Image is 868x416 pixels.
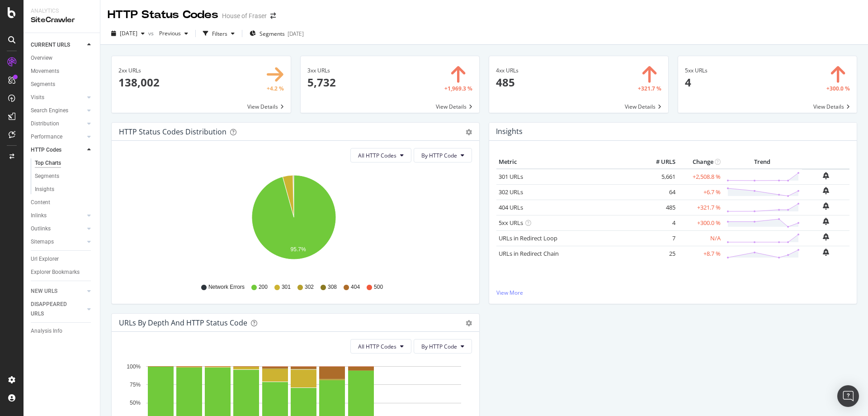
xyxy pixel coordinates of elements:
div: Url Explorer [31,254,59,264]
span: 200 [259,283,268,291]
div: bell-plus [823,187,829,194]
td: 7 [642,230,678,246]
td: +321.7 % [678,200,723,215]
a: Url Explorer [31,254,94,264]
div: Sitemaps [31,237,54,247]
a: View More [496,289,849,296]
span: Previous [156,29,181,37]
div: Explorer Bookmarks [31,268,80,277]
td: 64 [642,184,678,200]
td: 25 [642,246,678,261]
button: [DATE] [108,26,148,41]
div: bell-plus [823,172,829,179]
td: 485 [642,200,678,215]
span: By HTTP Code [421,343,457,350]
div: gear [466,320,472,326]
svg: A chart. [119,170,469,275]
a: Insights [35,185,94,194]
button: Previous [156,26,192,41]
a: URLs in Redirect Loop [499,234,557,242]
a: Distribution [31,119,85,129]
div: Top Charts [35,158,61,168]
div: CURRENT URLS [31,40,70,50]
a: Top Charts [35,158,94,168]
div: Outlinks [31,224,51,234]
div: SiteCrawler [31,15,93,25]
a: Analysis Info [31,326,94,336]
td: +8.7 % [678,246,723,261]
span: Network Errors [208,283,245,291]
button: All HTTP Codes [350,148,411,163]
a: 302 URLs [499,188,523,196]
span: By HTTP Code [421,152,457,159]
a: HTTP Codes [31,145,85,155]
div: Segments [31,80,55,89]
a: Content [31,198,94,207]
a: Inlinks [31,211,85,220]
a: CURRENT URLS [31,40,85,50]
a: Visits [31,93,85,102]
div: [DATE] [288,30,304,38]
span: 500 [374,283,383,291]
td: 5,661 [642,169,678,185]
button: Filters [199,26,238,41]
text: 100% [127,363,141,370]
div: Overview [31,53,52,63]
a: Movements [31,67,94,76]
a: 5xx URLs [499,219,523,227]
div: Movements [31,67,59,76]
a: Segments [31,80,94,89]
div: HTTP Status Codes [108,7,218,23]
div: Filters [212,30,227,38]
a: Explorer Bookmarks [31,268,94,277]
th: Metric [496,155,642,169]
td: +300.0 % [678,215,723,230]
div: arrow-right-arrow-left [270,13,276,19]
div: gear [466,129,472,135]
a: Search Engines [31,106,85,115]
div: Visits [31,93,44,102]
button: By HTTP Code [414,339,472,354]
td: +2,508.8 % [678,169,723,185]
div: Analysis Info [31,326,62,336]
span: All HTTP Codes [358,152,396,159]
button: By HTTP Code [414,148,472,163]
text: 50% [130,400,141,406]
a: Sitemaps [31,237,85,247]
h4: Insights [496,125,523,138]
button: All HTTP Codes [350,339,411,354]
a: Performance [31,132,85,142]
a: Overview [31,53,94,63]
span: Segments [259,30,285,38]
a: DISAPPEARED URLS [31,300,85,319]
div: URLs by Depth and HTTP Status Code [119,318,247,327]
div: bell-plus [823,202,829,210]
div: Open Intercom Messenger [837,385,859,407]
div: Performance [31,132,62,142]
td: N/A [678,230,723,246]
div: Segments [35,172,59,181]
a: 404 URLs [499,203,523,211]
span: All HTTP Codes [358,343,396,350]
th: Trend [723,155,802,169]
div: bell-plus [823,233,829,240]
span: 308 [328,283,337,291]
button: Segments[DATE] [246,26,307,41]
a: NEW URLS [31,287,85,296]
td: 4 [642,215,678,230]
div: Insights [35,185,54,194]
div: Analytics [31,7,93,15]
span: vs [148,29,156,37]
span: 2025 Aug. 22nd [120,29,137,37]
div: Search Engines [31,106,68,115]
div: Content [31,198,50,207]
div: Inlinks [31,211,47,220]
th: Change [678,155,723,169]
a: URLs in Redirect Chain [499,249,559,258]
td: +6.7 % [678,184,723,200]
div: DISAPPEARED URLS [31,300,76,319]
div: HTTP Status Codes Distribution [119,127,226,136]
span: 302 [305,283,314,291]
div: HTTP Codes [31,145,61,155]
